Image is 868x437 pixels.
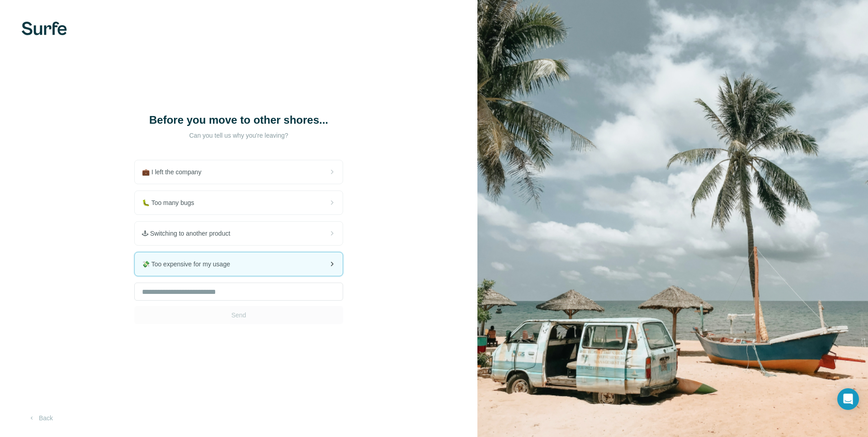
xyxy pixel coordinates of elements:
[142,260,237,269] span: 💸 Too expensive for my usage
[142,167,208,177] span: 💼 I left the company
[148,131,329,140] p: Can you tell us why you're leaving?
[837,388,859,410] div: Open Intercom Messenger
[148,113,329,127] h1: Before you move to other shores...
[142,198,202,207] span: 🐛 Too many bugs
[142,229,237,238] span: 🕹 Switching to another product
[22,22,67,35] img: Surfe's logo
[22,410,59,426] button: Back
